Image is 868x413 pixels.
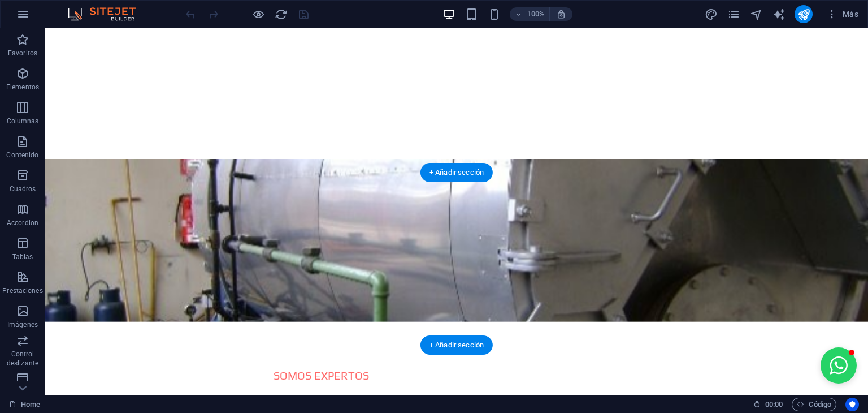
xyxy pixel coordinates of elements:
button: pages [727,7,740,21]
p: Favoritos [8,49,37,58]
p: Prestaciones [2,286,42,295]
i: Publicar [797,8,810,21]
i: Al redimensionar, ajustar el nivel de zoom automáticamente para ajustarse al dispositivo elegido. [556,9,566,19]
span: Código [797,398,831,411]
img: Editor Logo [65,7,150,21]
p: Accordion [7,218,38,227]
button: text_generator [772,7,785,21]
i: AI Writer [772,8,785,21]
button: Open chat window [775,319,811,355]
p: Contenido [6,150,38,160]
p: Elementos [6,83,39,92]
p: Imágenes [7,320,38,329]
i: Navegador [750,8,763,21]
a: Haz clic para cancelar la selección y doble clic para abrir páginas [9,398,40,411]
button: Más [822,5,863,23]
h6: 100% [527,7,545,21]
button: reload [274,7,288,21]
p: Columnas [7,117,39,126]
button: Código [792,398,836,411]
button: 100% [510,7,550,21]
button: navigator [749,7,763,21]
h6: Tiempo de la sesión [753,398,783,411]
span: 00 00 [765,398,783,411]
div: + Añadir sección [420,335,493,355]
i: Páginas (Ctrl+Alt+S) [727,8,740,21]
div: + Añadir sección [420,163,493,182]
button: Haz clic para salir del modo de previsualización y seguir editando [251,7,265,21]
button: Usercentrics [845,398,859,411]
span: Más [826,8,858,20]
button: publish [795,5,813,23]
p: Tablas [12,252,33,261]
span: : [773,400,775,408]
p: Cuadros [10,184,36,193]
i: Volver a cargar página [275,8,288,21]
button: design [704,7,718,21]
i: Diseño (Ctrl+Alt+Y) [705,8,718,21]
